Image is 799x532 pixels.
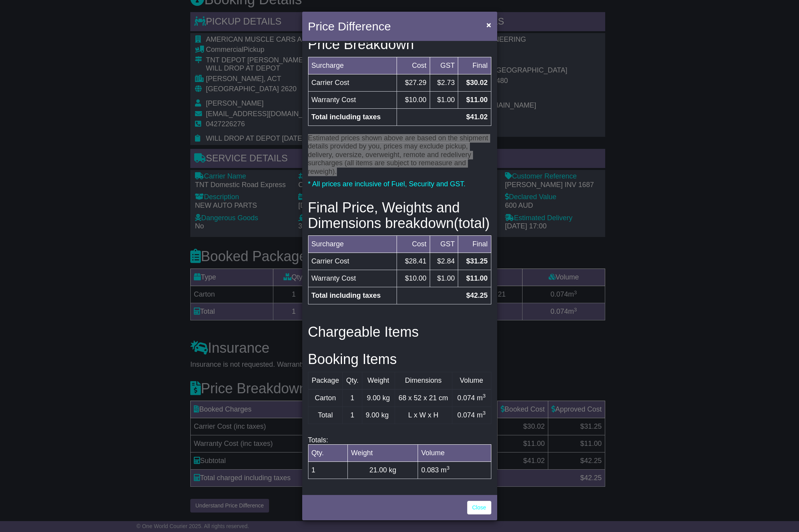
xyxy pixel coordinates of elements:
span: × [486,20,491,29]
td: GST [430,57,458,74]
td: Weight [362,372,395,389]
td: $27.29 [397,74,430,91]
td: 9.00 kg [362,407,395,424]
td: Total including taxes [308,287,397,304]
td: L x W x H [395,407,452,424]
p: Estimated prices shown above are based on the shipment details provided by you, prices may exclud... [308,134,491,176]
p: * All prices are inclusive of Fuel, Security and GST. [308,180,491,189]
td: 1 [343,407,362,424]
td: $1.00 [430,91,458,108]
td: Carrier Cost [308,253,397,270]
td: $1.00 [430,270,458,287]
td: $28.41 [397,253,430,270]
td: $2.84 [430,253,458,270]
h4: Price Difference [308,18,391,35]
span: Totals: [308,436,328,444]
h3: Booking Items [308,352,491,367]
td: Total [308,407,343,424]
td: $11.00 [458,91,491,108]
td: Volume [452,372,491,389]
td: 0.074 m [452,389,491,407]
td: 1 [343,389,362,407]
span: 21.00 kg [369,466,396,474]
td: GST [430,236,458,253]
td: Package [308,372,343,389]
td: Surcharge [308,57,397,74]
div: Carton [312,393,340,403]
td: 68 x 52 x 21 cm [395,389,452,407]
td: 1 [308,462,348,479]
td: Total including taxes [308,108,397,125]
sup: 3 [446,465,450,471]
td: Volume [418,445,491,462]
td: Final [458,236,491,253]
button: Close [482,17,495,33]
td: Qty. [343,372,362,389]
td: Final [458,57,491,74]
td: $11.00 [458,270,491,287]
td: Carrier Cost [308,74,397,91]
td: Cost [397,236,430,253]
td: Weight [348,445,418,462]
sup: 3 [483,410,486,416]
td: $10.00 [397,270,430,287]
td: Dimensions [395,372,452,389]
td: Warranty Cost [308,270,397,287]
td: $42.25 [397,287,491,304]
td: $30.02 [458,74,491,91]
td: $10.00 [397,91,430,108]
td: $31.25 [458,253,491,270]
td: Surcharge [308,236,397,253]
td: 0.074 m [452,407,491,424]
td: $2.73 [430,74,458,91]
td: $41.02 [397,108,491,125]
td: 9.00 kg [362,389,395,407]
h3: Chargeable Items [308,324,491,340]
sup: 3 [483,393,486,399]
h3: Final Price, Weights and Dimensions breakdown(total) [308,200,491,231]
td: Cost [397,57,430,74]
td: Qty. [308,445,348,462]
td: Warranty Cost [308,91,397,108]
span: 0.083 m [421,466,450,474]
h3: Price Breakdown [308,37,491,52]
a: Close [467,501,491,514]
